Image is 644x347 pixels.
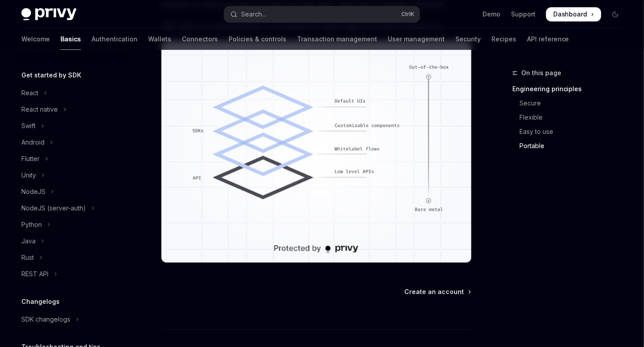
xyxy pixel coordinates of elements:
div: Python [21,219,42,230]
a: Flexible [512,110,630,125]
button: Open search [224,6,420,22]
button: Toggle Python section [14,217,128,233]
button: Toggle NodeJS (server-auth) section [14,200,128,216]
a: Secure [512,96,630,110]
img: images/Customization.png [161,41,471,262]
div: React [21,88,38,98]
a: Create an account [404,287,471,296]
button: Toggle Java section [14,233,128,249]
span: On this page [521,68,561,78]
div: Android [21,137,44,148]
div: REST API [21,269,48,279]
a: Policies & controls [229,28,286,50]
button: Toggle Rust section [14,250,128,266]
a: Recipes [491,28,516,50]
button: Toggle NodeJS section [14,184,128,200]
button: Toggle React native section [14,101,128,117]
a: Security [455,28,481,50]
a: User management [388,28,445,50]
button: Toggle REST API section [14,266,128,282]
a: Welcome [21,28,50,50]
button: Toggle SDK changelogs section [14,311,128,327]
span: Ctrl K [401,11,415,18]
div: Flutter [21,153,40,164]
button: Toggle Unity section [14,167,128,183]
button: Toggle Android section [14,134,128,150]
div: Search... [241,9,266,20]
a: Transaction management [297,28,377,50]
div: Swift [21,121,36,131]
a: Authentication [92,28,137,50]
a: Dashboard [546,7,601,21]
h5: Get started by SDK [21,70,81,81]
div: Java [21,236,36,246]
button: Toggle Swift section [14,118,128,134]
a: Engineering principles [512,82,630,96]
span: Dashboard [553,10,588,19]
a: Wallets [148,28,171,50]
h5: Changelogs [21,296,60,307]
div: NodeJS [21,186,45,197]
a: API reference [527,28,569,50]
a: Demo [483,10,500,19]
img: dark logo [21,8,76,20]
div: Unity [21,170,36,181]
button: Toggle dark mode [608,7,623,21]
a: Connectors [182,28,218,50]
div: React native [21,104,58,115]
button: Toggle React section [14,85,128,101]
a: Portable [512,139,630,153]
div: Rust [21,252,34,263]
a: Easy to use [512,125,630,139]
a: Basics [60,28,81,50]
a: Support [511,10,535,19]
div: NodeJS (server-auth) [21,203,86,214]
button: Toggle Flutter section [14,151,128,167]
div: SDK changelogs [21,314,70,325]
span: Create an account [404,287,464,296]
